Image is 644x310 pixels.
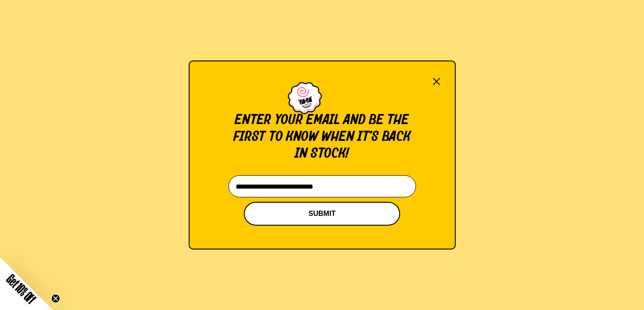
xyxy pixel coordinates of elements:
button: Close teaser [51,294,60,303]
span: Get 10% Off [4,272,38,306]
p: Enter your email and be the first to know when it’s back in stock! [228,112,416,162]
button: Close modal [432,76,441,88]
button: SUBMIT [244,202,400,226]
input: Email* [228,175,416,197]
